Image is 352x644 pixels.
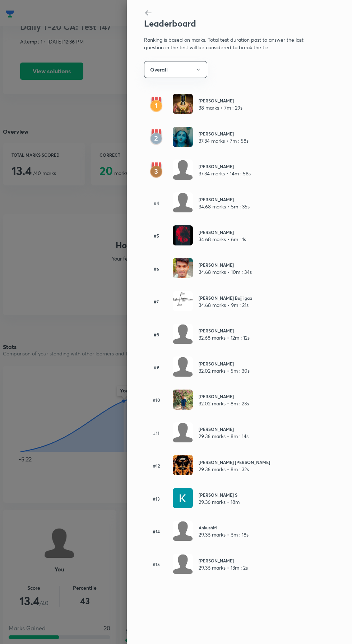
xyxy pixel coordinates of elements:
img: Avatar [173,554,193,574]
img: Avatar [173,521,193,541]
img: Avatar [173,160,193,180]
h2: Leaderboard [144,18,311,29]
p: 37.34 marks • 14m : 56s [199,170,251,177]
h6: [PERSON_NAME] [PERSON_NAME] [199,459,270,465]
p: 34.68 marks • 10m : 34s [199,268,252,276]
h6: [PERSON_NAME] [199,229,246,235]
p: 32.02 marks • 8m : 23s [199,400,249,407]
h6: #7 [144,298,168,305]
p: 29.36 marks • 6m : 18s [199,531,249,538]
p: 29.36 marks • 13m : 2s [199,564,248,571]
h6: #8 [144,331,168,338]
h6: #12 [144,463,168,469]
h6: #4 [144,200,168,206]
p: 34.68 marks • 6m : 1s [199,235,246,243]
h6: #6 [144,266,168,272]
p: 29.36 marks • 8m : 14s [199,432,249,440]
p: 29.36 marks • 18m [199,498,240,506]
h6: [PERSON_NAME] [199,196,250,203]
img: rank3.svg [144,162,168,178]
h6: [PERSON_NAME] [199,97,242,104]
img: Avatar [173,127,193,147]
img: Avatar [173,455,193,475]
p: 29.36 marks • 8m : 32s [199,465,270,473]
h6: [PERSON_NAME] [199,130,249,137]
img: Avatar [173,258,193,278]
p: 32.68 marks • 12m : 12s [199,334,250,341]
h6: [PERSON_NAME] Bujji gaa [199,295,252,301]
img: Avatar [173,390,193,410]
h6: [PERSON_NAME] [199,262,252,268]
img: Avatar [173,422,193,442]
p: 37.34 marks • 7m : 58s [199,137,249,144]
h6: AnkushM [199,524,249,531]
img: Avatar [173,291,193,311]
h6: [PERSON_NAME] [199,557,248,564]
p: 38 marks • 7m : 29s [199,104,242,111]
img: rank2.svg [144,129,168,145]
h6: #10 [144,397,168,403]
h6: [PERSON_NAME] [199,426,249,432]
p: 34.68 marks • 5m : 35s [199,203,250,210]
p: Ranking is based on marks. Total test duration past to answer the last question in the test will ... [144,29,311,52]
h6: [PERSON_NAME] [199,393,249,400]
img: Avatar [173,356,193,377]
h6: [PERSON_NAME] S [199,492,240,498]
img: Avatar [173,488,193,508]
p: 32.02 marks • 5m : 30s [199,367,250,374]
h6: #9 [144,364,168,371]
img: Avatar [173,94,193,114]
img: Avatar [173,192,193,212]
h6: #5 [144,233,168,239]
h6: #11 [144,430,168,436]
h6: #14 [144,528,168,535]
img: Avatar [173,225,193,245]
p: 34.68 marks • 9m : 21s [199,301,252,309]
h6: #13 [144,496,168,502]
h6: [PERSON_NAME] [199,360,250,367]
h6: #15 [144,561,168,567]
img: rank1.svg [144,97,168,112]
button: Overall [144,61,207,78]
img: Avatar [173,324,193,344]
h6: [PERSON_NAME] [199,163,251,170]
h6: [PERSON_NAME] [199,327,250,334]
